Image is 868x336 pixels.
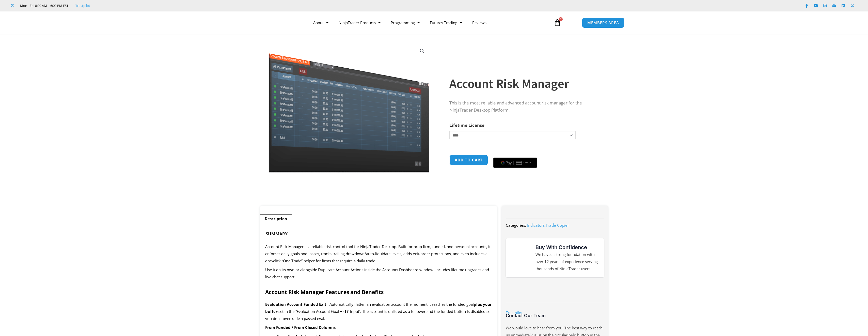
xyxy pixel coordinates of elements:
span: , [527,223,569,228]
h2: Account Risk Manager Features and Benefits [265,289,492,296]
img: mark thumbs good 43913 | Affordable Indicators – NinjaTrader [511,249,529,267]
img: NinjaTrader Wordmark color RGB | Affordable Indicators – NinjaTrader [517,285,593,295]
h1: Account Risk Manager [449,75,598,93]
a: Programming [386,17,425,28]
a: Clear options [449,142,457,145]
span: Mon - Fri: 8:00 AM – 6:00 PM EST [19,3,68,9]
a: Trustpilot [75,3,90,9]
a: Reviews [467,17,492,28]
a: Futures Trading [425,17,467,28]
h3: Buy With Confidence [535,243,599,251]
label: Lifetime License [449,122,484,128]
text: •••••• [524,161,531,165]
h4: Summary [266,231,487,236]
a: Indicators [527,223,545,228]
button: Add to cart [449,155,488,165]
h3: Contact Our Team [506,313,604,318]
img: LogoAI | Affordable Indicators – NinjaTrader [244,13,298,32]
a: Description [260,214,292,224]
a: Trade Copier [546,223,569,228]
a: About [308,17,334,28]
span: Use it on its own or alongside Duplicate Account Actions inside the Accounts Dashboard window. In... [265,267,489,279]
p: This is the most reliable and advanced account risk manager for the NinjaTrader Desktop Platform. [449,99,598,114]
p: We have a strong foundation with over 12 years of experience serving thousands of NinjaTrader users. [535,251,599,272]
span: Account Risk Manager is a reliable risk control tool for NinjaTrader Desktop. Built for prop firm... [265,244,491,263]
b: Evaluation Account Funded Exit [265,302,326,307]
iframe: Secure payment input frame [492,154,538,155]
b: From Funded / From Closed Columns [265,325,336,330]
nav: Menu [308,17,548,28]
a: 0 [546,15,569,30]
span: 0 [559,17,563,21]
span: – Automatically flatten an evaluation account the moment it reaches the funded goal [326,302,474,307]
img: Screenshot 2024-08-26 15462845454 [267,43,431,173]
a: MEMBERS AREA [582,18,624,28]
span: – [336,325,338,330]
span: Categories: [506,223,526,228]
span: (set in the “Evaluation Account Goal + ($)” input). The account is unlisted as a follower and the... [265,309,491,321]
span: MEMBERS AREA [587,21,619,25]
b: plus your buffer [265,302,492,314]
a: NinjaTrader Products [334,17,386,28]
a: View full-screen image gallery [418,47,427,56]
button: Buy with GPay [493,158,537,168]
a: Trustpilot [506,310,523,315]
